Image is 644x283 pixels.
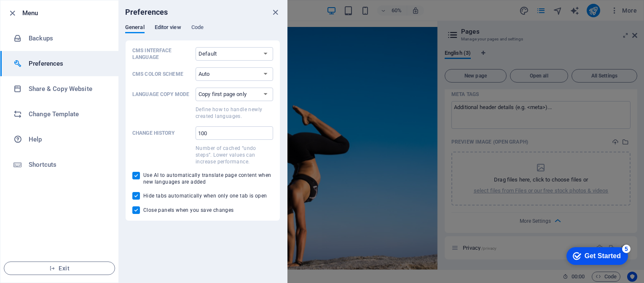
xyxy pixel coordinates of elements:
[29,160,107,170] h6: Shortcuts
[29,84,107,94] h6: Share & Copy Website
[196,106,273,120] p: Define how to handle newly created languages.
[11,265,108,272] span: Exit
[191,22,204,34] span: Code
[25,9,61,17] div: Get Started
[132,130,192,136] p: Change history
[196,126,273,140] input: Change historyNumber of cached “undo steps”. Lower values can increase performance.
[196,88,273,101] select: Language Copy ModeDefine how to handle newly created languages.
[125,22,145,34] span: General
[143,207,234,214] span: Close panels when you save changes
[29,59,107,69] h6: Preferences
[270,7,280,17] button: close
[29,33,107,43] h6: Backups
[7,4,68,22] div: Get Started 5 items remaining, 0% complete
[22,8,112,18] h6: Menu
[29,134,107,144] h6: Help
[132,91,192,98] p: Language Copy Mode
[125,24,280,40] div: Preferences
[62,2,71,10] div: 5
[132,47,192,61] p: CMS Interface Language
[196,145,273,165] p: Number of cached “undo steps”. Lower values can increase performance.
[132,71,192,77] p: CMS Color Scheme
[125,7,168,17] h6: Preferences
[4,262,115,275] button: Exit
[143,192,267,199] span: Hide tabs automatically when only one tab is open
[29,109,107,119] h6: Change Template
[0,127,118,152] a: Help
[196,67,273,81] select: CMS Color Scheme
[155,22,181,34] span: Editor view
[196,47,273,61] select: CMS Interface Language
[143,172,273,185] span: Use AI to automatically translate page content when new languages are added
